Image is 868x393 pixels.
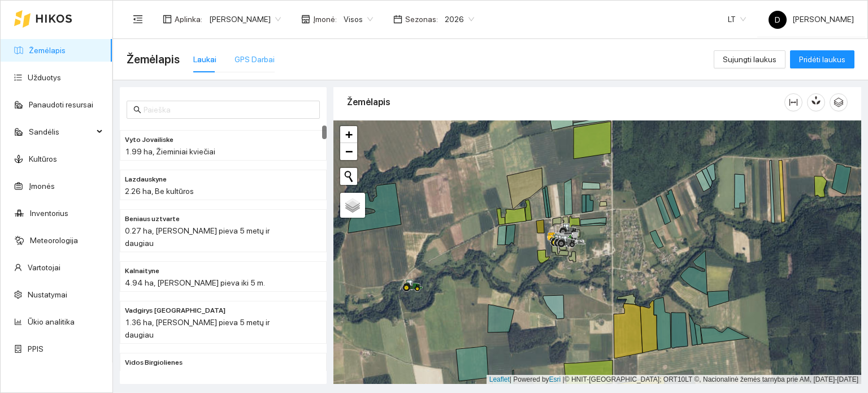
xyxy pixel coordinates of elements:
[347,86,784,118] div: Žemėlapis
[487,375,861,385] div: | Powered by © HNIT-[GEOGRAPHIC_DATA]; ORT10LT ©, Nacionalinė žemės tarnyba prie AM, [DATE]-[DATE]
[28,317,75,326] a: Ūkio analitika
[163,15,172,24] span: layout
[723,53,776,66] span: Sujungti laukus
[125,357,183,368] span: Vidos Birgiolienes
[125,135,173,145] span: Vyto Jovailiske
[340,168,357,185] button: Initiate a new search
[29,46,66,55] a: Žemėlapis
[790,55,854,64] a: Pridėti laukus
[714,55,785,64] a: Sujungti laukus
[125,187,194,196] span: 2.26 ha, Be kultūros
[29,154,57,163] a: Kultūros
[313,13,337,25] span: Įmonė :
[28,73,61,82] a: Užduotys
[29,100,93,109] a: Panaudoti resursai
[235,53,275,66] div: GPS Darbai
[714,50,785,68] button: Sujungti laukus
[340,193,365,218] a: Layers
[125,147,215,156] span: 1.99 ha, Žieminiai kviečiai
[345,144,353,158] span: −
[125,174,167,185] span: Lazdauskyne
[28,263,60,272] a: Vartotojai
[340,143,357,160] a: Zoom out
[445,11,474,28] span: 2026
[127,8,149,31] button: menu-fold
[785,98,802,107] span: column-width
[549,375,561,383] a: Esri
[29,120,93,143] span: Sandėlis
[30,209,68,218] a: Inventorius
[344,11,373,28] span: Visos
[144,103,313,116] input: Paieška
[175,13,202,25] span: Aplinka :
[193,53,216,66] div: Laukai
[133,106,141,114] span: search
[790,50,854,68] button: Pridėti laukus
[125,266,159,277] span: Kalnaityne
[301,15,310,24] span: shop
[563,375,565,383] span: |
[345,127,353,141] span: +
[393,15,402,24] span: calendar
[133,14,143,24] span: menu-fold
[125,214,180,224] span: Beniaus uztvarte
[209,11,281,28] span: Dovydas Baršauskas
[125,305,225,316] span: Vadgirys lanka
[125,226,270,248] span: 0.27 ha, [PERSON_NAME] pieva 5 metų ir daugiau
[28,344,44,353] a: PPIS
[728,11,746,28] span: LT
[784,93,802,111] button: column-width
[125,318,270,339] span: 1.36 ha, [PERSON_NAME] pieva 5 metų ir daugiau
[29,182,55,191] a: Įmonės
[769,15,854,24] span: [PERSON_NAME]
[28,290,67,299] a: Nustatymai
[799,53,845,66] span: Pridėti laukus
[489,375,510,383] a: Leaflet
[125,278,265,287] span: 4.94 ha, [PERSON_NAME] pieva iki 5 m.
[405,13,438,25] span: Sezonas :
[775,11,780,29] span: D
[125,370,247,379] span: 1.34 ha, Kukurūzai žaliajam pašaru
[340,126,357,143] a: Zoom in
[30,236,78,245] a: Meteorologija
[127,50,180,68] span: Žemėlapis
